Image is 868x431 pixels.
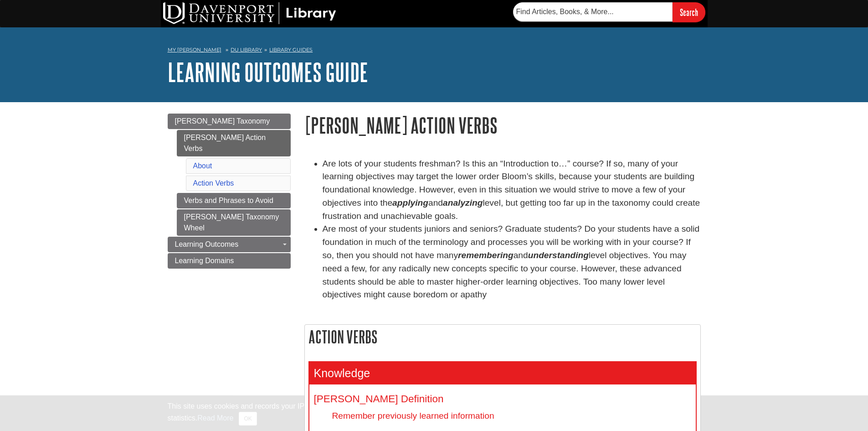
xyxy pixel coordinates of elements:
[323,223,701,301] li: Are most of your students juniors and seniors? Graduate students? Do your students have a solid f...
[175,117,270,125] span: [PERSON_NAME] Taxonomy
[177,209,291,236] a: [PERSON_NAME] Taxonomy Wheel
[323,157,701,223] li: Are lots of your students freshman? Is this an “Introduction to…” course? If so, many of your lea...
[168,401,701,426] div: This site uses cookies and records your IP address for usage statistics. Additionally, we use Goo...
[314,394,691,405] h4: [PERSON_NAME] Definition
[304,114,701,137] h1: [PERSON_NAME] Action Verbs
[239,412,257,426] button: Close
[193,179,234,187] a: Action Verbs
[458,250,514,260] em: remembering
[392,198,428,208] strong: applying
[269,47,313,53] a: Library Guides
[305,325,700,349] h2: Action Verbs
[168,46,221,54] a: My [PERSON_NAME]
[168,58,368,86] a: Learning Outcomes Guide
[231,47,262,53] a: DU Library
[443,198,483,208] strong: analyzing
[332,410,691,422] dd: Remember previously learned information
[168,253,291,269] a: Learning Domains
[177,193,291,208] a: Verbs and Phrases to Avoid
[168,44,701,58] nav: breadcrumb
[168,114,291,269] div: Guide Page Menu
[163,2,336,24] img: DU Library
[528,250,589,260] em: understanding
[168,237,291,252] a: Learning Outcomes
[175,240,239,248] span: Learning Outcomes
[193,162,212,170] a: About
[309,362,696,384] h3: Knowledge
[673,2,705,22] input: Search
[197,414,233,422] a: Read More
[177,130,291,156] a: [PERSON_NAME] Action Verbs
[175,257,234,265] span: Learning Domains
[513,2,705,22] form: Searches DU Library's articles, books, and more
[168,114,291,129] a: [PERSON_NAME] Taxonomy
[513,2,673,21] input: Find Articles, Books, & More...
